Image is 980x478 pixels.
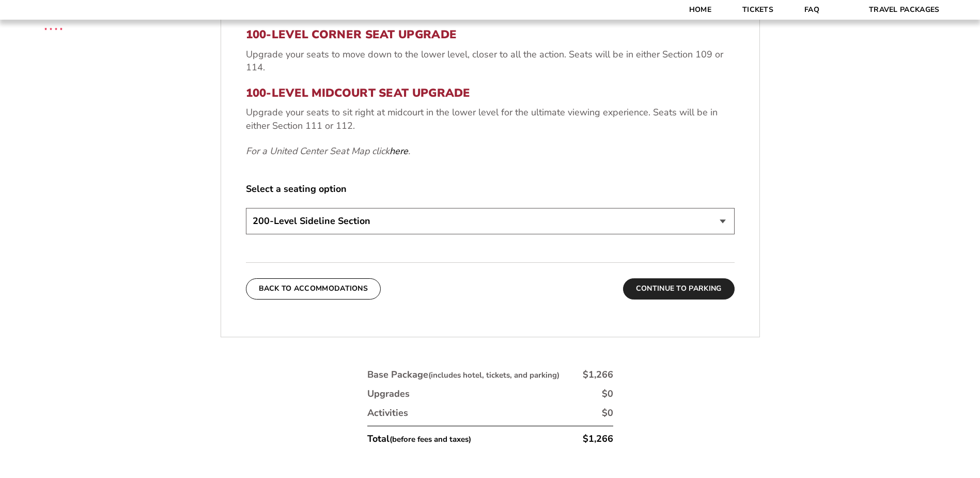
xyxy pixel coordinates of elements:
div: $1,266 [583,368,613,381]
p: Upgrade your seats to move down to the lower level, closer to all the action. Seats will be in ei... [246,48,735,74]
small: (includes hotel, tickets, and parking) [428,370,559,380]
h3: 100-Level Corner Seat Upgrade [246,28,735,41]
button: Back To Accommodations [246,278,381,299]
label: Select a seating option [246,183,735,196]
em: For a United Center Seat Map click . [246,145,410,157]
a: here [390,145,408,158]
small: (before fees and taxes) [390,434,471,444]
div: Upgrades [367,387,410,400]
div: $0 [602,387,613,400]
img: CBS Sports Thanksgiving Classic [31,5,76,50]
h3: 100-Level Midcourt Seat Upgrade [246,86,735,100]
div: Base Package [367,368,559,381]
p: Upgrade your seats to sit right at midcourt in the lower level for the ultimate viewing experienc... [246,106,735,132]
div: Activities [367,407,408,420]
div: $1,266 [583,432,613,445]
div: Total [367,432,471,445]
button: Continue To Parking [623,278,735,299]
div: $0 [602,407,613,420]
